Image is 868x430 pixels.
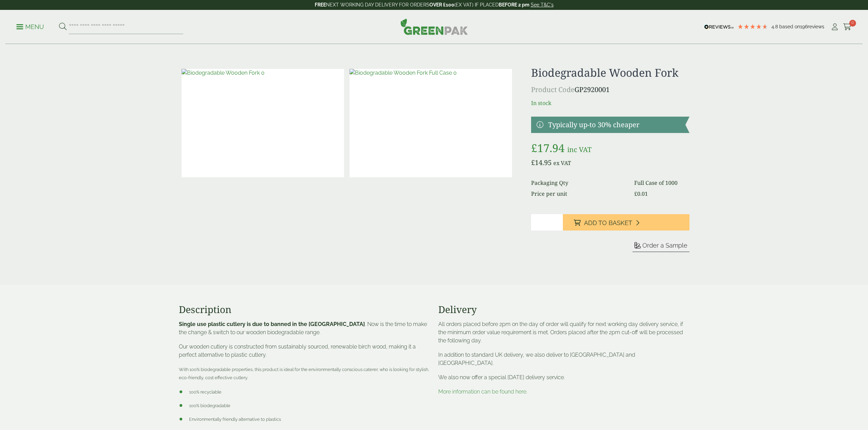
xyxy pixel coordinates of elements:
a: See T&C's [531,2,554,8]
bdi: 0.01 [634,190,648,197]
span: Add to Basket [584,219,632,227]
span: Environmentally friendly alternative to plastics [189,417,281,422]
span: £ [531,140,537,155]
i: Cart [843,24,852,30]
i: My Account [830,24,839,30]
button: Order a Sample [632,241,689,252]
span: 100% biodegradable [189,403,230,408]
strong: OVER £100 [429,2,454,8]
span: Product Code [531,85,574,94]
span: ex VAT [553,159,571,167]
img: GreenPak Supplies [400,18,468,35]
span: Based on [779,24,800,29]
span: With 100% biodegradable properties, this product is ideal for the environmentally conscious cater... [179,367,429,380]
p: Our wooden cutlery is constructed from sustainably sourced, renewable birch wood, making it a per... [179,343,430,359]
span: £ [634,190,637,197]
p: Menu [16,23,44,31]
span: reviews [808,24,824,29]
dt: Price per unit [531,190,626,198]
p: GP2920001 [531,85,689,95]
dt: Packaging Qty [531,179,626,187]
a: 0 [843,22,852,32]
h3: Description [179,304,430,315]
bdi: 17.94 [531,140,565,155]
p: All orders placed before 2pm on the day of order will qualify for next working day delivery servi... [438,320,689,345]
p: In addition to standard UK delivery, we also deliver to [GEOGRAPHIC_DATA] and [GEOGRAPHIC_DATA]. [438,351,689,367]
bdi: 14.95 [531,158,552,167]
span: 0 [849,20,856,27]
img: Biodegradable Wooden Fork 0 [182,69,344,177]
span: Order a Sample [642,242,687,249]
p: In stock [531,99,689,107]
span: 100% recyclable [189,389,222,395]
p: . Now is the time to make the change & switch to our wooden biodegradable range. [179,320,430,337]
h1: Biodegradable Wooden Fork [531,66,689,79]
img: REVIEWS.io [704,25,734,29]
dd: Full Case of 1000 [634,179,689,187]
span: inc VAT [567,145,592,154]
p: We also now offer a special [DATE] delivery service. [438,373,689,382]
h3: Delivery [438,304,689,315]
span: £ [531,158,535,167]
a: Menu [16,23,44,30]
strong: BEFORE 2 pm [499,2,529,8]
span: 4.8 [771,24,779,29]
img: Biodegradable Wooden Fork Full Case 0 [350,69,512,177]
div: 4.79 Stars [737,24,768,30]
button: Add to Basket [563,214,689,231]
span: 196 [800,24,808,29]
strong: Single use plastic cutlery is due to banned in the [GEOGRAPHIC_DATA] [179,321,365,327]
strong: FREE [315,2,326,8]
a: More information can be found here. [438,388,527,395]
